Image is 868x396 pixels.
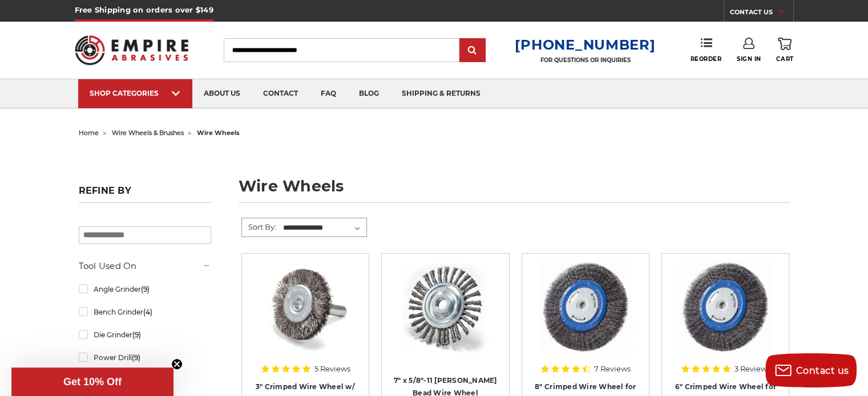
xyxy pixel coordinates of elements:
[239,178,790,203] h1: wire wheels
[399,262,491,353] img: 7" x 5/8"-11 Stringer Bead Wire Wheel
[63,376,122,387] span: Get 10% Off
[406,296,485,319] a: Quick view
[79,279,211,299] a: Angle Grinder
[538,262,633,353] img: 8" Crimped Wire Wheel for Pedestal Grinder
[197,129,240,137] span: wire wheels
[515,36,655,53] a: [PHONE_NUMBER]
[79,302,211,322] a: Bench Grinder
[730,6,793,22] a: CONTACT US
[171,358,183,370] button: Close teaser
[461,39,484,62] input: Submit
[314,365,350,373] span: 5 Reviews
[131,353,140,362] span: (9)
[348,79,390,108] a: blog
[250,262,361,372] a: Crimped Wire Wheel with Shank Non Magnetic
[765,353,857,387] button: Contact us
[79,259,211,273] h5: Tool Used On
[143,308,152,316] span: (4)
[79,185,211,203] h5: Refine by
[132,330,140,339] span: (9)
[266,296,345,319] a: Quick view
[390,262,500,372] a: 7" x 5/8"-11 Stringer Bead Wire Wheel
[690,55,721,63] span: Reorder
[11,368,173,396] div: Get 10% OffClose teaser
[776,55,793,63] span: Cart
[515,56,655,64] p: FOR QUESTIONS OR INQUIRIES
[390,79,492,108] a: shipping & returns
[677,262,773,353] img: 6" Crimped Wire Wheel for Pedestal Grinder
[796,365,849,376] span: Contact us
[79,325,211,345] a: Die Grinder
[686,296,765,319] a: Quick view
[690,38,721,62] a: Reorder
[260,262,351,353] img: Crimped Wire Wheel with Shank Non Magnetic
[90,89,181,97] div: SHOP CATEGORIES
[242,218,276,235] label: Sort By:
[140,285,149,293] span: (9)
[594,365,631,373] span: 7 Reviews
[252,79,309,108] a: contact
[737,55,761,63] span: Sign In
[546,296,625,319] a: Quick view
[192,79,252,108] a: about us
[530,262,641,372] a: 8" Crimped Wire Wheel for Pedestal Grinder
[112,129,184,137] a: wire wheels & brushes
[309,79,348,108] a: faq
[79,129,99,137] a: home
[79,348,211,368] a: Power Drill
[670,262,781,372] a: 6" Crimped Wire Wheel for Pedestal Grinder
[75,28,189,72] img: Empire Abrasives
[281,219,366,236] select: Sort By:
[734,365,770,373] span: 3 Reviews
[776,38,793,63] a: Cart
